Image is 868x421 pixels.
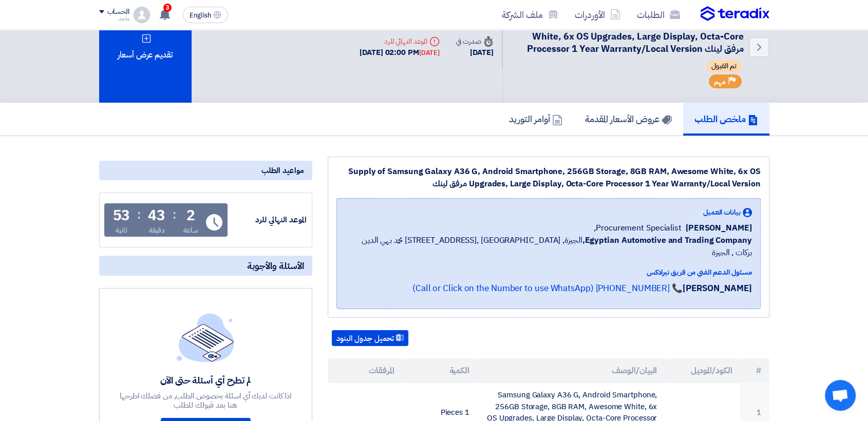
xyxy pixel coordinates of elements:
span: 3 [163,4,172,12]
h5: Supply of Samsung Galaxy A36 G, Android Smartphone, 256GB Storage, 8GB RAM, Awesome White, 6x OS ... [515,4,744,55]
a: أوامر التوريد [498,103,574,136]
div: 2 [186,208,195,223]
div: [DATE] [456,47,493,59]
div: : [137,205,141,224]
b: Egyptian Automotive and Trading Company, [582,234,751,246]
div: ماجد [99,16,129,22]
div: 53 [113,208,130,223]
a: عروض الأسعار المقدمة [574,103,683,136]
div: دقيقة [149,225,165,236]
div: : [173,205,176,224]
a: 📞 [PHONE_NUMBER] (Call or Click on the Number to use WhatsApp) [412,282,683,295]
th: # [740,358,769,383]
div: صدرت في [456,36,493,47]
strong: [PERSON_NAME] [683,282,752,295]
img: empty_state_list.svg [177,313,234,361]
div: مسئول الدعم الفني من فريق تيرادكس [345,267,752,278]
a: ملف الشركة [494,3,567,27]
div: Open chat [825,380,856,411]
span: تم القبول [706,60,742,72]
div: مواعيد الطلب [99,161,312,180]
span: English [190,12,211,19]
th: المرفقات [328,358,403,383]
div: لم تطرح أي أسئلة حتى الآن [118,374,293,386]
div: الحساب [107,8,129,16]
th: الكود/الموديل [665,358,740,383]
div: الموعد النهائي للرد [230,214,307,226]
span: الجيزة, [GEOGRAPHIC_DATA] ,[STREET_ADDRESS] محمد بهي الدين بركات , الجيزة [345,234,752,259]
h5: عروض الأسعار المقدمة [585,113,672,125]
img: Teradix logo [701,6,769,22]
span: بيانات العميل [703,207,741,218]
span: [PERSON_NAME] [686,222,752,234]
th: الكمية [403,358,478,383]
div: [DATE] [419,48,440,58]
a: الأوردرات [567,3,629,27]
button: تحميل جدول البنود [332,330,408,347]
a: ملخص الطلب [683,103,769,136]
div: 43 [148,208,165,223]
div: ساعة [183,225,198,236]
div: اذا كانت لديك أي اسئلة بخصوص الطلب, من فضلك اطرحها هنا بعد قبولك للطلب [118,391,293,410]
h5: ملخص الطلب [694,113,758,125]
div: [DATE] 02:00 PM [360,47,440,59]
span: مهم [714,77,726,87]
div: الموعد النهائي للرد [360,36,440,47]
h5: أوامر التوريد [509,113,562,125]
span: Procurement Specialist, [594,222,682,234]
div: Supply of Samsung Galaxy A36 G, Android Smartphone, 256GB Storage, 8GB RAM, Awesome White, 6x OS ... [336,165,761,190]
button: English [183,7,228,23]
img: profile_test.png [134,7,150,23]
a: الطلبات [629,3,688,27]
th: البيان/الوصف [478,358,665,383]
span: الأسئلة والأجوبة [247,260,304,272]
div: ثانية [116,225,127,236]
